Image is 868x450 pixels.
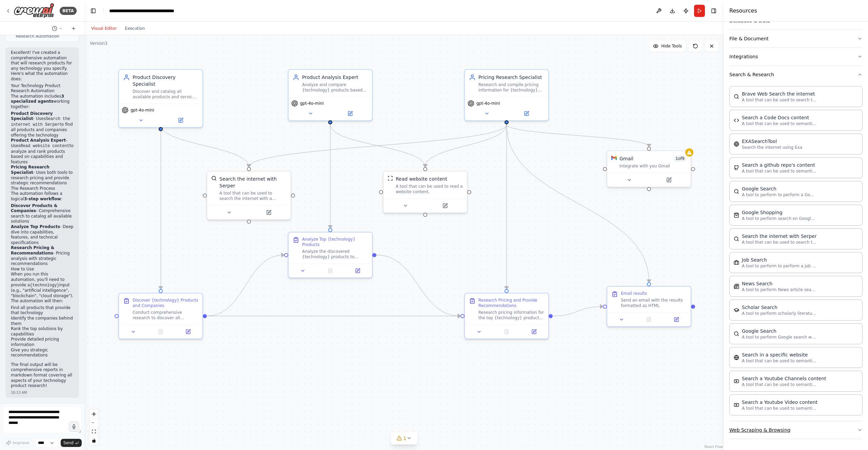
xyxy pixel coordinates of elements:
[734,118,739,123] img: CodeDocsSearchTool
[553,303,603,320] g: Edge from bfc41878-8461-4f57-b1d3-766a9234b3d0 to a3ba212c-6232-40c7-a5a5-393f3fd896f6
[650,176,688,184] button: Open in side panel
[388,176,393,181] img: ScrapeWebsiteTool
[11,326,74,337] li: Rank the top solutions by capabilities
[729,30,863,47] button: File & Document
[288,232,373,278] div: Analyze Top {technology} ProductsAnalyze the discovered {technology} products to identify the top...
[742,257,816,263] div: Job Search
[742,240,816,245] p: A tool that can be used to search the internet with a search_query. Supports different search typ...
[11,165,74,186] li: - Uses both tools to research pricing and provide strategic recommendations
[87,24,121,33] button: Visual Editor
[734,236,739,242] img: SerperDevTool
[607,286,691,327] div: Email resultsSend an email with the results formatted as HTML
[742,328,816,334] div: Google Search
[742,351,816,358] div: Search in a specific website
[734,260,739,265] img: SerplyJobSearchTool
[61,439,82,447] button: Send
[176,328,200,336] button: Open in side panel
[478,74,544,81] div: Pricing Research Specialist
[3,438,32,447] button: Improve
[302,237,368,247] div: Analyze Top {technology} Products
[742,280,816,287] div: News Search
[742,138,802,145] div: EXASearchTool
[11,224,74,245] li: - Deep dive into capabilities, features, and technical specifications
[327,124,334,228] g: Edge from bfe37a44-0cb5-48d4-a51d-b52c4985b26b to 146efdc3-fa68-45f1-8f3b-08d45a0c0009
[478,298,544,308] div: Research Pricing and Provide Recommendations
[742,114,816,121] div: Search a Code Docs content
[742,121,816,126] p: A tool that can be used to semantic search a query from a Code Docs content.
[522,328,546,336] button: Open in side panel
[492,328,521,336] button: No output available
[90,410,98,418] button: zoom in
[503,124,652,282] g: Edge from e8058711-49ef-41a7-95f9-958bf1c8a0f9 to a3ba212c-6232-40c7-a5a5-393f3fd896f6
[288,69,373,121] div: Product Analysis ExpertAnalyze and compare {technology} products based on their capabilities, fea...
[742,90,816,97] div: Brave Web Search the internet
[11,272,74,304] p: When you run this automation, you'll need to provide a input (e.g., "artificial intelligence", "b...
[661,43,682,49] span: Hide Tools
[118,69,203,128] div: Product Discovery SpecialistDiscover and catalog all available products and services that provide...
[734,331,739,336] img: SerplyWebSearchTool
[709,6,718,16] button: Hide right sidebar
[503,124,652,147] g: Edge from e8058711-49ef-41a7-95f9-958bf1c8a0f9 to 7b0e0bfc-6e37-4387-b1e9-1d3ac4b6b1ee
[207,313,460,320] g: Edge from de4a3ff3-1fc8-4672-a5db-31e9b657025e to bfc41878-8461-4f57-b1d3-766a9234b3d0
[21,144,70,148] code: Read website content
[133,298,198,308] div: Discover {technology} Products and Companies
[11,111,53,121] strong: Product Discovery Specialist
[157,124,164,289] g: Edge from 4e569d1f-e68c-489a-ab28-7b263fa8c936 to de4a3ff3-1fc8-4672-a5db-31e9b657025e
[69,422,79,432] button: Click to speak your automation idea
[346,267,369,275] button: Open in side panel
[607,150,691,187] div: GmailGmail1of9Integrate with you Gmail
[90,410,98,445] div: React Flow controls
[742,168,816,174] p: A tool that can be used to semantic search a query from a github repo's content. This is not the ...
[503,124,510,289] g: Edge from e8058711-49ef-41a7-95f9-958bf1c8a0f9 to bfc41878-8461-4f57-b1d3-766a9234b3d0
[396,176,447,182] div: Read website content
[109,7,185,14] nav: breadcrumb
[68,24,79,33] button: Start a new chat
[161,116,200,124] button: Open in side panel
[673,155,687,162] span: Number of enabled actions
[742,263,816,269] p: A tool to perform to perform a job search in the [GEOGRAPHIC_DATA] with a search_query.
[476,101,500,106] span: gpt-4o-mini
[391,432,417,445] button: 1
[11,348,74,358] li: Give you strategic recommendations
[331,109,369,118] button: Open in side panel
[63,440,74,446] span: Send
[11,362,74,389] p: The final output will be comprehensive reports in markdown format covering all aspects of your te...
[742,304,816,311] div: Scholar Search
[734,402,739,408] img: YoutubeVideoSearchTool
[734,189,739,194] img: SerpApiGoogleSearchTool
[742,216,816,221] p: A tool to perform search on Google shopping with a search_query.
[635,315,664,324] button: No output available
[734,355,739,360] img: WebsiteSearchTool
[11,245,74,266] li: - Pricing analysis with strategic recommendations
[13,440,29,446] span: Improve
[742,399,817,406] div: Search a Youtube Video content
[665,315,688,324] button: Open in side panel
[11,138,74,165] li: - Uses to analyze and rank products based on capabilities and features
[11,337,74,347] li: Provide detailed pricing information
[131,107,154,113] span: gpt-4o-mini
[133,74,198,87] div: Product Discovery Specialist
[478,82,544,93] div: Research and compile pricing information for {technology} products and provide strategic recommen...
[11,267,74,272] h2: How to Use
[403,435,407,442] span: 1
[245,124,510,167] g: Edge from e8058711-49ef-41a7-95f9-958bf1c8a0f9 to 182bf6d7-dcf2-4228-a0d2-ea87b51999f2
[219,190,287,201] div: A tool that can be used to search the internet with a search_query. Supports different search typ...
[133,310,198,321] div: Conduct comprehensive research to discover all available products and services that provide {tech...
[734,141,739,147] img: EXASearchTool
[11,94,64,104] strong: 3 specialized agents
[742,287,816,292] p: A tool to perform News article search with a search_query.
[207,252,284,320] g: Edge from de4a3ff3-1fc8-4672-a5db-31e9b657025e to 146efdc3-fa68-45f1-8f3b-08d45a0c0009
[11,111,74,138] li: - Uses to find all products and companies offering the technology
[742,145,802,150] p: Search the internet using Exa
[11,316,74,326] li: Identify the companies behind them
[157,124,252,167] g: Edge from 4e569d1f-e68c-489a-ab28-7b263fa8c936 to 182bf6d7-dcf2-4228-a0d2-ea87b51999f2
[302,74,368,81] div: Product Analysis Expert
[30,283,59,288] code: {technology}
[121,24,149,33] button: Execution
[742,192,816,198] p: A tool to perform to perform a Google search with a search_query.
[316,267,345,275] button: No output available
[742,311,816,316] p: A tool to perform scholarly literature search with a search_query.
[742,406,816,411] p: A tool that can be used to semantic search a query from a Youtube Video content.
[729,83,863,421] div: Search & Research
[621,291,647,296] div: Email results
